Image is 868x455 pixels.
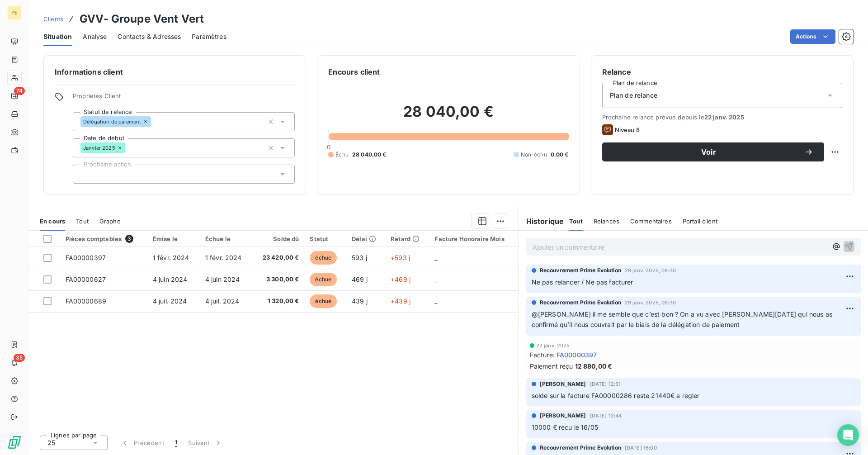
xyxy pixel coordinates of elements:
[352,235,380,242] div: Délai
[530,361,573,371] span: Paiement reçu
[630,218,672,225] span: Commentaires
[575,361,613,371] span: 12 880,00 €
[73,92,295,105] span: Propriétés Client
[704,114,744,121] span: 22 janv. 2025
[519,216,564,227] h6: Historique
[170,433,183,452] button: 1
[55,66,295,77] h6: Informations client
[613,148,804,156] span: Voir
[625,300,676,305] span: 29 janv. 2025, 09:30
[594,218,619,225] span: Relances
[391,254,410,261] span: +593 j
[530,350,555,360] span: Facture :
[125,235,133,243] span: 3
[153,235,194,242] div: Émise le
[532,278,633,286] span: Ne pas relancer / Ne pas facturer
[328,103,568,130] h2: 28 040,00 €
[536,343,570,348] span: 22 janv. 2025
[192,32,226,41] span: Paramètres
[532,392,700,399] span: solde sur la facture FA00000286 reste 21440€ a regler
[153,275,188,283] span: 4 juin 2024
[205,235,247,242] div: Échue le
[625,268,676,273] span: 29 janv. 2025, 09:30
[434,235,513,242] div: Facture Honoraire Mois
[590,381,621,387] span: [DATE] 12:51
[83,145,115,151] span: Janvier 2025
[125,144,132,152] input: Ajouter une valeur
[310,235,341,242] div: Statut
[602,114,842,121] span: Prochaine relance prévue depuis le
[327,143,330,151] span: 0
[391,275,410,283] span: +469 j
[310,273,337,286] span: échue
[551,151,569,159] span: 0,00 €
[615,126,640,133] span: Niveau 8
[352,151,387,159] span: 28 040,00 €
[540,412,586,420] span: [PERSON_NAME]
[205,254,242,261] span: 1 févr. 2024
[76,218,89,225] span: Tout
[66,275,106,283] span: FA00000627
[569,218,583,225] span: Tout
[602,66,842,77] h6: Relance
[66,297,107,305] span: FA00000689
[66,254,106,261] span: FA00000397
[83,119,141,124] span: Délégation de paiement
[115,433,170,452] button: Précédent
[540,380,586,388] span: [PERSON_NAME]
[175,438,177,447] span: 1
[352,254,367,261] span: 593 j
[610,91,657,100] span: Plan de relance
[540,299,621,307] span: Recouvrement Prime Evolution
[258,275,299,284] span: 3 300,00 €
[47,438,55,447] span: 25
[434,275,437,283] span: _
[40,218,65,225] span: En cours
[434,297,437,305] span: _
[183,433,228,452] button: Suivant
[14,354,25,362] span: 35
[205,297,240,305] span: 4 juil. 2024
[590,413,622,418] span: [DATE] 12:44
[118,32,181,41] span: Contacts & Adresses
[258,297,299,306] span: 1 320,00 €
[151,118,158,126] input: Ajouter une valeur
[258,235,299,242] div: Solde dû
[540,266,621,275] span: Recouvrement Prime Evolution
[532,423,598,431] span: 10000 € recu le 16/05
[602,142,824,161] button: Voir
[540,444,621,452] span: Recouvrement Prime Evolution
[80,170,88,178] input: Ajouter une valeur
[683,218,717,225] span: Portail client
[43,15,63,23] span: Clients
[153,254,189,261] span: 1 févr. 2024
[310,294,337,308] span: échue
[7,5,22,20] div: PE
[205,275,240,283] span: 4 juin 2024
[335,151,349,159] span: Échu
[434,254,437,261] span: _
[66,235,142,243] div: Pièces comptables
[557,350,597,360] span: FA00000397
[43,14,63,24] a: Clients
[391,235,424,242] div: Retard
[83,32,107,41] span: Analyse
[625,445,657,450] span: [DATE] 16:00
[328,66,380,77] h6: Encours client
[310,251,337,265] span: échue
[258,253,299,262] span: 23 420,00 €
[14,87,25,95] span: 74
[352,297,368,305] span: 439 j
[43,32,72,41] span: Situation
[99,218,121,225] span: Graphe
[80,11,204,27] h3: GVV- Groupe Vent Vert
[153,297,187,305] span: 4 juil. 2024
[352,275,368,283] span: 469 j
[837,424,859,446] div: Open Intercom Messenger
[532,310,834,328] span: @[PERSON_NAME] il me semble que c’est bon ? On a vu avec [PERSON_NAME][DATE] qui nous as confirmé...
[521,151,547,159] span: Non-échu
[790,29,835,44] button: Actions
[391,297,410,305] span: +439 j
[7,435,22,450] img: Logo LeanPay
